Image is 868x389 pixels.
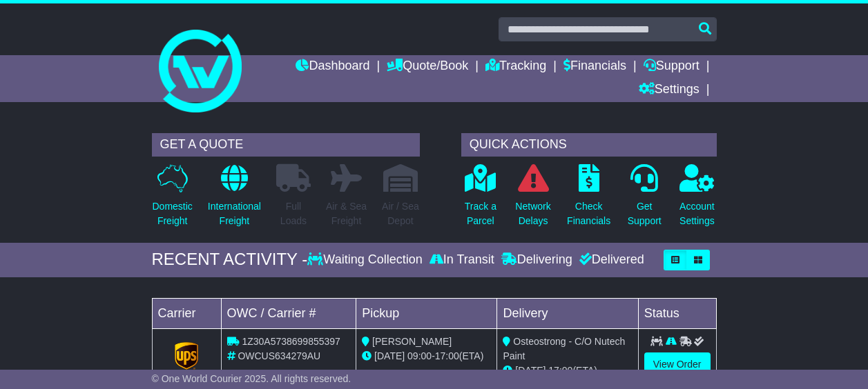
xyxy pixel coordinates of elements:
[152,133,420,157] div: GET A QUOTE
[242,336,340,347] span: 1Z30A5738699855397
[644,352,711,377] a: View Order
[153,199,193,228] p: Domestic Freight
[567,199,610,228] p: Check Financials
[461,133,717,157] div: QUICK ACTIONS
[208,199,261,228] p: International Freight
[307,252,425,268] div: Waiting Collection
[638,298,716,328] td: Status
[514,163,551,236] a: NetworkDelays
[374,350,405,361] span: [DATE]
[207,163,262,236] a: InternationalFreight
[387,55,468,79] a: Quote/Book
[175,342,198,370] img: GetCarrierServiceLogo
[644,55,700,79] a: Support
[548,365,572,376] span: 17:00
[497,298,638,328] td: Delivery
[503,336,625,361] span: Osteostrong - C/O Nutech Paint
[276,199,311,228] p: Full Loads
[464,163,497,236] a: Track aParcel
[679,199,715,228] p: Account Settings
[152,163,193,236] a: DomesticFreight
[356,298,497,328] td: Pickup
[221,298,356,328] td: OWC / Carrier #
[426,252,498,268] div: In Transit
[407,350,432,361] span: 09:00
[515,365,546,376] span: [DATE]
[465,199,496,228] p: Track a Parcel
[152,250,308,270] div: RECENT ACTIVITY -
[382,199,419,228] p: Air / Sea Depot
[627,163,662,236] a: GetSupport
[515,199,550,228] p: Network Delays
[566,163,611,236] a: CheckFinancials
[679,163,715,236] a: AccountSettings
[639,79,700,102] a: Settings
[152,373,351,384] span: © One World Courier 2025. All rights reserved.
[296,55,369,79] a: Dashboard
[576,252,644,268] div: Delivered
[238,350,320,361] span: OWCUS634279AU
[628,199,662,228] p: Get Support
[326,199,367,228] p: Air & Sea Freight
[503,363,632,378] div: (ETA)
[152,298,221,328] td: Carrier
[362,349,491,363] div: - (ETA)
[498,252,576,268] div: Delivering
[485,55,546,79] a: Tracking
[563,55,626,79] a: Financials
[435,350,459,361] span: 17:00
[372,336,452,347] span: [PERSON_NAME]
